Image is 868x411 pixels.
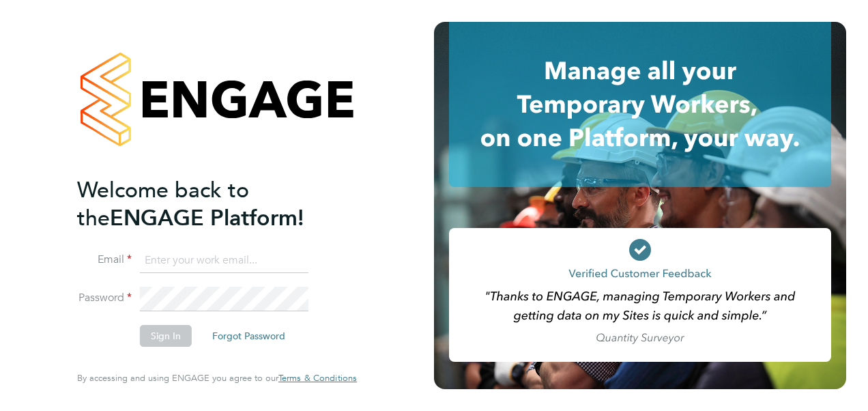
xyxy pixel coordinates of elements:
[278,373,357,384] a: Terms & Conditions
[140,325,192,347] button: Sign In
[77,291,132,305] label: Password
[77,176,343,232] h2: ENGAGE Platform!
[77,372,357,384] span: By accessing and using ENGAGE you agree to our
[77,253,132,267] label: Email
[278,372,357,384] span: Terms & Conditions
[140,249,308,273] input: Enter your work email...
[77,177,249,231] span: Welcome back to the
[201,325,296,347] button: Forgot Password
